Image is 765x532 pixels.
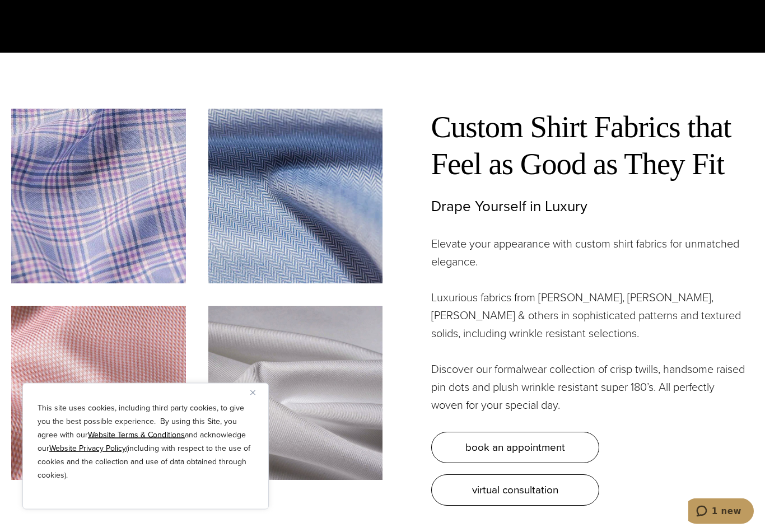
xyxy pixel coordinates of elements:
a: virtual consultation [431,475,599,506]
img: Close [250,390,255,395]
h2: Custom Shirt Fabrics that Feel as Good as They Fit [431,109,745,183]
img: Tomas Mason blue plaid fabric swatch. [11,109,186,284]
span: virtual consultation [472,482,558,498]
p: Discover our formalwear collection of crisp twills, handsome raised pin dots and plush wrinkle re... [431,361,745,414]
a: book an appointment [431,432,599,464]
p: Luxurious fabrics from [PERSON_NAME], [PERSON_NAME], [PERSON_NAME] & others in sophisticated patt... [431,289,745,343]
img: Loro Piana light blue herringbone fabric swatch. [208,109,383,284]
p: This site uses cookies, including third party cookies, to give you the best possible experience. ... [38,402,254,482]
a: Website Privacy Policy [49,442,126,454]
button: Close [250,386,264,399]
span: book an appointment [465,440,565,456]
iframe: Opens a widget where you can chat to one of our agents [688,498,754,526]
p: Elevate your appearance with custom shirt fabrics for unmatched elegance. [431,235,745,271]
a: Website Terms & Conditions [88,429,185,441]
img: Alumo light pink dobby fabric swatch. [11,306,186,481]
img: Alumo white twill fabric swatch. [208,306,383,481]
h3: Drape Yourself in Luxury [431,198,745,216]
